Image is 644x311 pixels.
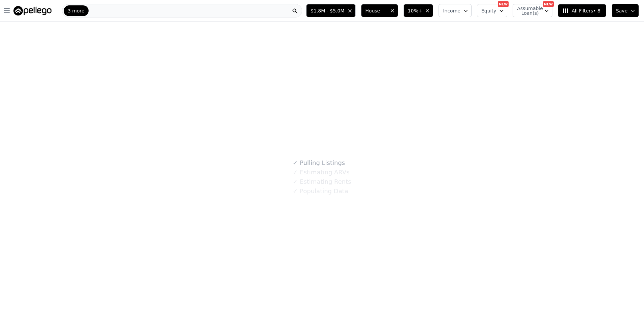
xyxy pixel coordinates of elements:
div: NEW [543,1,554,7]
span: ✓ [293,169,298,176]
button: 10%+ [404,4,433,17]
button: Assumable Loan(s) [513,4,552,17]
span: ✓ [293,160,298,166]
span: $1.8M - $5.0M [311,7,344,14]
button: House [361,4,398,17]
span: 3 more [68,7,85,14]
button: Equity [477,4,507,17]
span: Assumable Loan(s) [517,6,539,15]
div: Populating Data [293,186,348,196]
span: House [365,7,387,14]
div: Estimating Rents [293,177,351,186]
span: ✓ [293,188,298,195]
button: Save [612,4,639,17]
div: NEW [498,1,509,7]
button: $1.8M - $5.0M [306,4,355,17]
img: Pellego [13,6,52,15]
span: 10%+ [408,7,422,14]
div: Pulling Listings [293,158,345,168]
button: Income [439,4,472,17]
span: Income [443,7,460,14]
span: All Filters • 8 [562,7,600,14]
span: Save [616,7,627,14]
div: Estimating ARVs [293,168,349,177]
span: ✓ [293,178,298,185]
span: Equity [481,7,496,14]
button: All Filters• 8 [558,4,606,17]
